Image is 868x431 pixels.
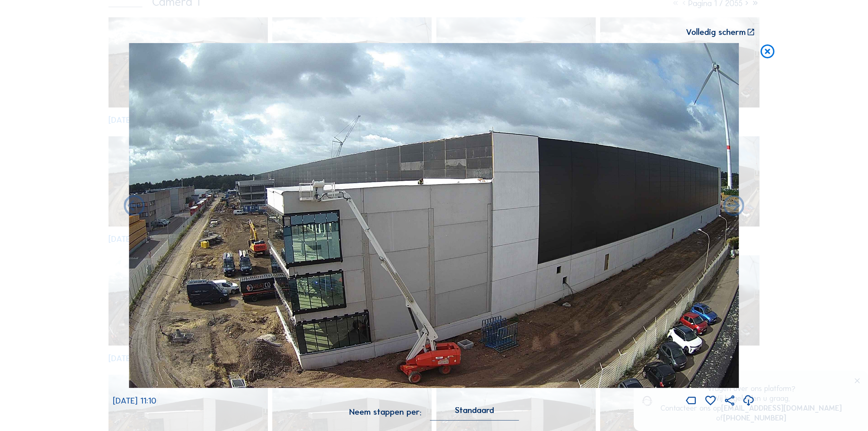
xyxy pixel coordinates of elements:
img: Image [129,43,739,388]
div: Standaard [430,407,519,420]
i: Back [721,194,746,219]
div: Standaard [455,407,494,413]
span: [DATE] 11:10 [113,395,156,406]
i: Forward [122,194,147,219]
div: Volledig scherm [686,28,746,37]
div: Neem stappen per: [349,408,421,416]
